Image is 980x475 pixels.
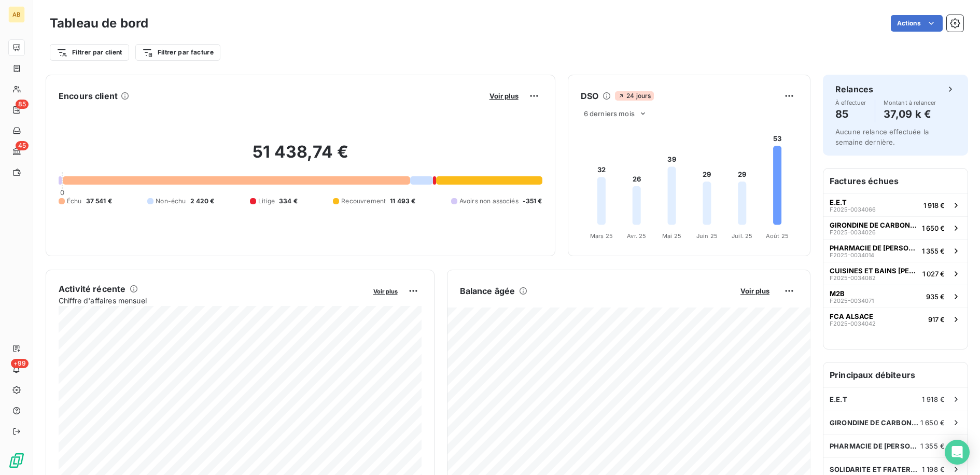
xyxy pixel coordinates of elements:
div: AB [8,6,25,23]
h6: Principaux débiteurs [823,362,968,387]
h6: Encours client [59,90,118,102]
span: +99 [11,359,29,368]
span: PHARMACIE DE [PERSON_NAME] [830,244,918,252]
span: Échu [67,197,82,206]
tspan: Avr. 25 [627,232,646,240]
button: Voir plus [737,286,773,296]
span: Voir plus [489,92,519,100]
span: -351 € [523,197,542,206]
span: Non-échu [156,197,186,206]
button: Voir plus [486,91,522,101]
button: Filtrer par client [50,44,129,61]
span: 1 918 € [922,395,945,403]
span: E.E.T [830,395,847,403]
span: 11 493 € [390,197,415,206]
button: FCA ALSACEF2025-0034042917 € [823,308,968,330]
span: GIRONDINE DE CARBONISATION [830,418,920,427]
tspan: Juil. 25 [732,232,752,240]
span: À effectuer [835,100,866,106]
span: F2025-0034071 [830,298,874,304]
span: 85 [16,100,29,109]
button: Voir plus [370,286,401,296]
span: CUISINES ET BAINS [PERSON_NAME] [830,267,918,275]
button: Actions [891,15,943,32]
span: 24 jours [615,91,654,101]
button: PHARMACIE DE [PERSON_NAME]F2025-00340141 355 € [823,239,968,262]
button: E.E.TF2025-00340661 918 € [823,193,968,216]
span: 1 918 € [923,201,945,209]
span: 917 € [928,315,945,324]
tspan: Août 25 [766,232,789,240]
button: CUISINES ET BAINS [PERSON_NAME]F2025-00340821 027 € [823,262,968,285]
span: 0 [60,188,64,197]
span: E.E.T [830,198,847,206]
h6: Balance âgée [460,285,515,297]
h4: 85 [835,106,866,122]
span: 334 € [279,197,298,206]
span: Chiffre d'affaires mensuel [59,295,366,306]
span: 1 650 € [920,418,945,427]
span: Voir plus [740,287,769,295]
span: F2025-0034082 [830,275,876,281]
h3: Tableau de bord [50,14,148,33]
span: Voir plus [373,288,398,295]
span: PHARMACIE DE [PERSON_NAME] [830,442,920,450]
span: 1 355 € [922,247,945,255]
span: 37 541 € [86,197,112,206]
span: 6 derniers mois [584,109,635,118]
span: 2 420 € [190,197,215,206]
tspan: Juin 25 [696,232,718,240]
tspan: Mars 25 [590,232,613,240]
h6: Activité récente [59,283,125,295]
h6: Relances [835,83,873,95]
h6: Factures échues [823,169,968,193]
a: 45 [8,143,24,160]
span: 935 € [926,292,945,301]
span: Aucune relance effectuée la semaine dernière. [835,128,929,146]
h6: DSO [581,90,598,102]
h2: 51 438,74 € [59,142,542,173]
span: 1 027 € [922,270,945,278]
span: Litige [258,197,275,206]
div: Open Intercom Messenger [945,440,970,465]
tspan: Mai 25 [662,232,681,240]
span: 1 355 € [920,442,945,450]
span: Recouvrement [341,197,386,206]
img: Logo LeanPay [8,452,25,469]
span: Montant à relancer [884,100,936,106]
button: GIRONDINE DE CARBONISATIONF2025-00340261 650 € [823,216,968,239]
span: M2B [830,289,845,298]
span: F2025-0034042 [830,320,876,327]
span: Avoirs non associés [459,197,519,206]
span: FCA ALSACE [830,312,873,320]
span: GIRONDINE DE CARBONISATION [830,221,918,229]
span: F2025-0034066 [830,206,876,213]
span: 45 [16,141,29,150]
button: M2BF2025-0034071935 € [823,285,968,308]
span: SOLIDARITE ET FRATERNITE ET PAIX [830,465,922,473]
span: 1 198 € [922,465,945,473]
span: F2025-0034026 [830,229,876,235]
a: 85 [8,102,24,118]
span: 1 650 € [922,224,945,232]
span: F2025-0034014 [830,252,874,258]
button: Filtrer par facture [135,44,220,61]
h4: 37,09 k € [884,106,936,122]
